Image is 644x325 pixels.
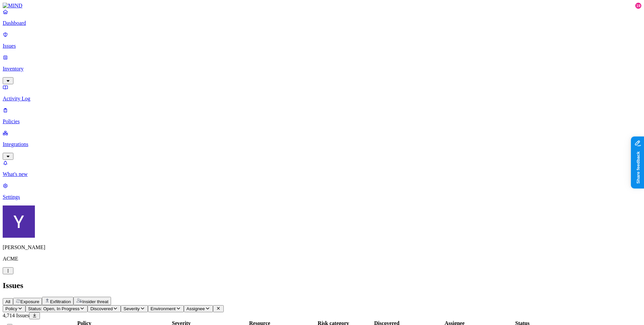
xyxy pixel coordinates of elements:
[3,43,641,49] p: Issues
[3,171,641,177] p: What's new
[151,306,176,311] span: Environment
[3,96,641,102] p: Activity Log
[90,306,113,311] span: Discovered
[635,3,641,9] div: 19
[3,205,35,238] img: Yana Orhov
[3,20,641,26] p: Dashboard
[3,313,29,318] span: 4,714 Issues
[186,306,205,311] span: Assignee
[3,256,641,262] p: ACME
[3,119,641,125] p: Policies
[3,141,641,147] p: Integrations
[28,306,79,311] span: Status: Open, In Progress
[5,299,10,304] span: All
[123,306,140,311] span: Severity
[5,306,17,311] span: Policy
[3,194,641,200] p: Settings
[3,281,641,290] h2: Issues
[82,299,108,304] span: Insider threat
[50,299,71,304] span: Exfiltration
[3,66,641,72] p: Inventory
[20,299,39,304] span: Exposure
[3,244,641,250] p: [PERSON_NAME]
[3,3,22,9] img: MIND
